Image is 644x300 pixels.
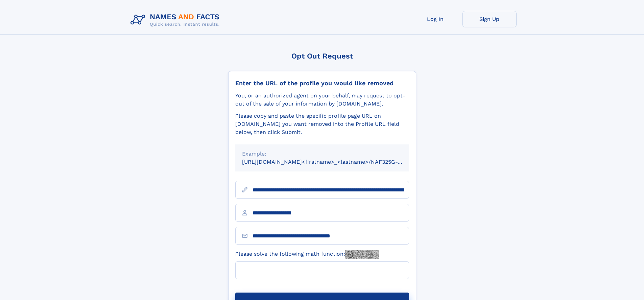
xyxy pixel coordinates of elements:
[462,11,517,27] a: Sign Up
[242,159,422,165] small: [URL][DOMAIN_NAME]<firstname>_<lastname>/NAF325G-xxxxxxxx
[235,112,409,136] div: Please copy and paste the specific profile page URL on [DOMAIN_NAME] you want removed into the Pr...
[242,150,402,158] div: Example:
[235,79,409,87] div: Enter the URL of the profile you would like removed
[235,250,379,259] label: Please solve the following math function:
[128,11,225,29] img: Logo Names and Facts
[408,11,462,27] a: Log In
[235,92,409,108] div: You, or an authorized agent on your behalf, may request to opt-out of the sale of your informatio...
[228,52,416,60] div: Opt Out Request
